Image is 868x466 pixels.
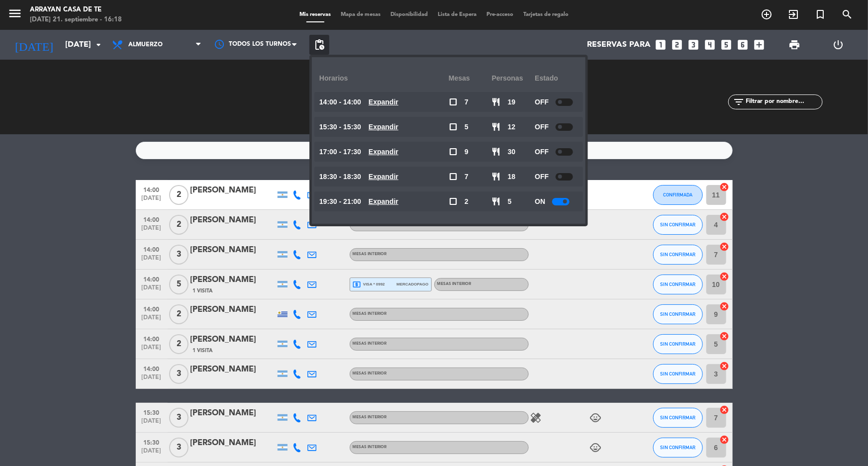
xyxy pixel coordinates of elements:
div: [PERSON_NAME] [191,437,275,450]
u: Expandir [369,98,398,106]
span: CONFIRMADA [663,192,692,197]
i: cancel [720,331,730,341]
div: Arrayan Casa de Te [30,5,122,15]
span: SIN CONFIRMAR [660,371,695,376]
span: 14:00 [139,333,164,344]
span: 15:30 [139,436,164,448]
span: MESAS INTERIOR [353,342,387,346]
span: 2 [169,215,189,235]
span: check_box_outline_blank [449,122,458,131]
i: cancel [720,301,730,311]
span: restaurant [492,147,501,156]
span: MESAS INTERIOR [353,415,387,419]
div: [PERSON_NAME] [191,274,275,286]
span: 2 [169,304,189,324]
div: [PERSON_NAME] [191,184,275,197]
div: personas [492,65,535,92]
span: restaurant [492,122,501,131]
span: Almuerzo [128,41,163,48]
span: OFF [535,96,549,108]
i: arrow_drop_down [93,39,104,51]
i: local_atm [353,280,362,289]
span: [DATE] [139,418,164,429]
span: [DATE] [139,284,164,296]
i: search [841,8,853,20]
i: exit_to_app [787,8,799,20]
span: [DATE] [139,255,164,266]
span: MESAS INTERIOR [353,312,387,316]
i: looks_6 [736,38,749,51]
i: cancel [720,212,730,222]
span: Disponibilidad [386,12,433,17]
i: add_box [753,38,766,51]
div: [PERSON_NAME] [191,333,275,346]
div: Estado [535,65,578,92]
span: 5 [169,275,189,294]
span: 3 [169,364,189,384]
span: 12 [508,121,516,133]
u: Expandir [369,123,398,131]
i: [DATE] [7,34,60,56]
span: [DATE] [139,374,164,385]
span: [DATE] [139,225,164,236]
i: cancel [720,242,730,252]
i: filter_list [733,96,745,108]
span: check_box_outline_blank [449,147,458,156]
i: power_settings_new [833,39,845,51]
i: looks_two [671,38,683,51]
i: looks_4 [703,38,716,51]
span: [DATE] [139,195,164,206]
span: visa * 0992 [353,280,385,289]
i: add_circle_outline [761,8,772,20]
span: 15:30 - 15:30 [319,121,361,133]
span: restaurant [492,197,501,206]
div: Horarios [319,65,449,92]
span: restaurant [492,97,501,106]
i: looks_5 [720,38,733,51]
u: Expandir [369,148,398,156]
i: child_care [590,412,602,424]
i: child_care [590,442,602,454]
div: [DATE] 21. septiembre - 16:18 [30,15,122,25]
i: looks_3 [687,38,700,51]
span: 14:00 [139,213,164,225]
span: SIN CONFIRMAR [660,311,695,317]
span: 19 [508,96,516,108]
span: check_box_outline_blank [449,97,458,106]
span: 18 [508,171,516,183]
span: 2 [465,196,469,207]
div: [PERSON_NAME] [191,363,275,376]
span: ON [535,196,545,207]
span: pending_actions [313,39,325,51]
span: OFF [535,121,549,133]
i: menu [7,6,22,21]
u: Expandir [369,173,398,181]
u: Expandir [369,197,398,205]
span: Pre-acceso [482,12,518,17]
span: Tarjetas de regalo [518,12,574,17]
div: LOG OUT [817,30,861,60]
span: MESAS INTERIOR [353,445,387,449]
span: 3 [169,438,189,458]
span: 14:00 [139,184,164,195]
span: MESAS INTERIOR [437,282,472,286]
i: cancel [720,361,730,371]
span: 3 [169,245,189,265]
i: cancel [720,272,730,281]
span: 15:30 [139,406,164,418]
span: 14:00 [139,303,164,314]
span: MESAS INTERIOR [353,252,387,256]
i: looks_one [654,38,667,51]
span: 5 [508,196,512,207]
span: 2 [169,334,189,354]
span: SIN CONFIRMAR [660,341,695,347]
span: 18:30 - 18:30 [319,171,361,183]
span: restaurant [492,172,501,181]
span: 2 [169,185,189,205]
span: OFF [535,146,549,158]
span: 3 [169,408,189,428]
span: 19:30 - 21:00 [319,196,361,207]
span: SIN CONFIRMAR [660,445,695,450]
span: Lista de Espera [433,12,482,17]
span: MESAS INTERIOR [353,372,387,375]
